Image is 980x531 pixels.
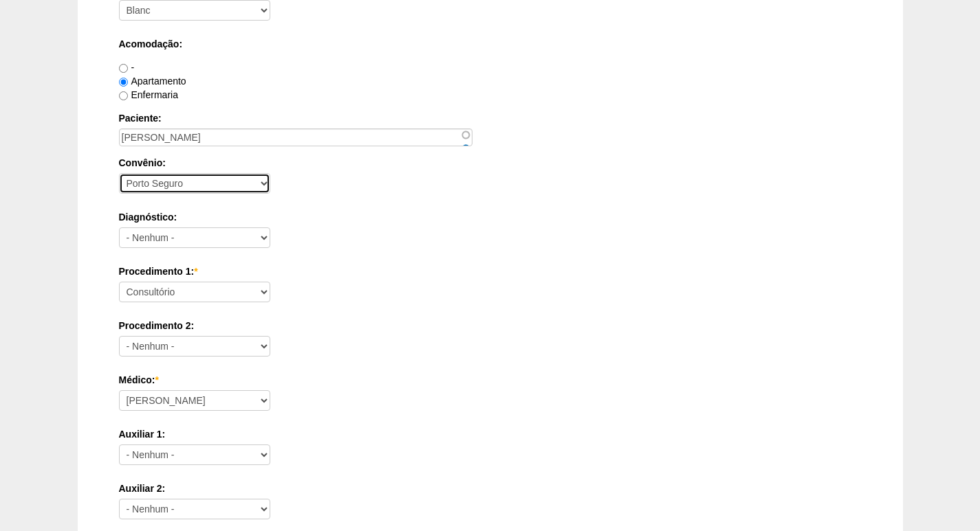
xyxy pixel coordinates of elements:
[119,111,862,125] label: Paciente:
[119,373,862,387] label: Médico:
[119,264,862,278] label: Procedimento 1:
[194,266,197,277] span: Este campo é obrigatório.
[119,427,862,441] label: Auxiliar 1:
[119,482,862,495] label: Auxiliar 2:
[119,89,178,100] label: Enfermaria
[119,78,128,87] input: Apartamento
[119,76,186,87] label: Apartamento
[119,62,135,73] label: -
[155,374,158,385] span: Este campo é obrigatório.
[119,64,128,73] input: -
[119,319,862,332] label: Procedimento 2:
[119,210,862,224] label: Diagnóstico:
[119,91,128,100] input: Enfermaria
[119,37,862,51] label: Acomodação:
[119,156,862,170] label: Convênio:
